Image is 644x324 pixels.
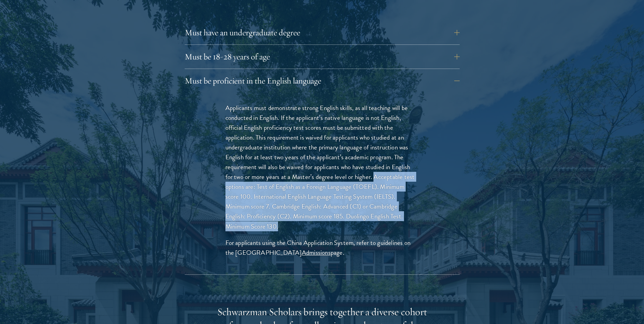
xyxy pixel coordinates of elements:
p: For applicants using the China Application System, refer to guidelines on the [GEOGRAPHIC_DATA] p... [225,238,419,257]
p: Applicants must demonstrate strong English skills, as all teaching will be conducted in English. ... [225,103,419,231]
a: Admissions [302,248,331,257]
button: Must have an undergraduate degree [185,24,460,41]
button: Must be proficient in the English language [185,73,460,89]
button: Must be 18-28 years of age [185,49,460,65]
